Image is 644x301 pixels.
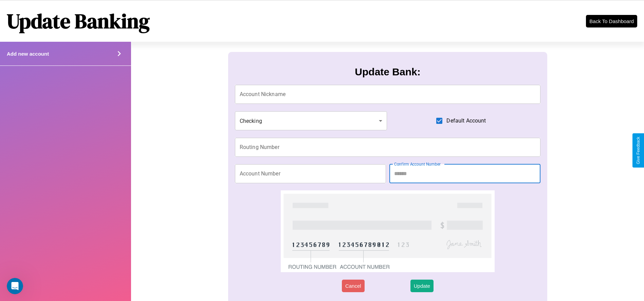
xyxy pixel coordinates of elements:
[394,161,441,167] label: Confirm Account Number
[446,117,486,125] span: Default Account
[7,278,23,294] iframe: Intercom live chat
[7,7,150,35] h1: Update Banking
[7,51,49,57] h4: Add new account
[235,111,387,130] div: Checking
[586,15,637,27] button: Back To Dashboard
[410,280,434,292] button: Update
[281,190,495,272] img: check
[636,137,641,164] div: Give Feedback
[342,280,365,292] button: Cancel
[355,66,420,78] h3: Update Bank:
